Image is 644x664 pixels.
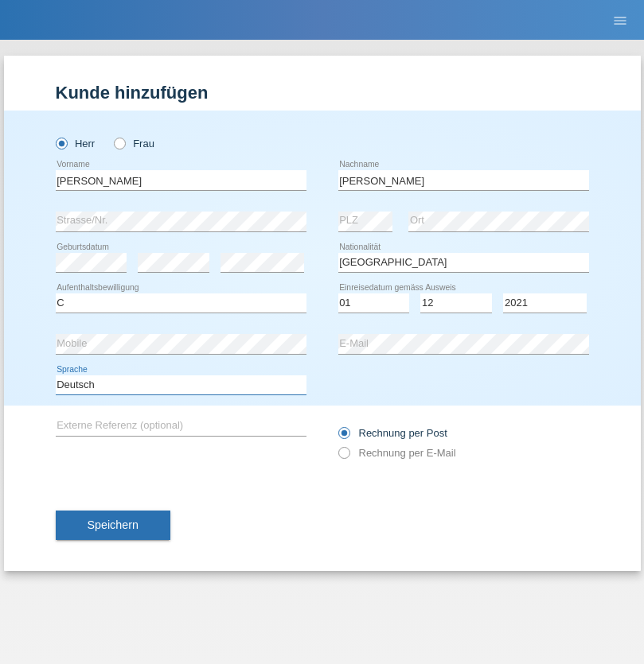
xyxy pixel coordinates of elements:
label: Rechnung per E-Mail [338,447,456,459]
a: menu [604,15,636,25]
label: Rechnung per Post [338,427,447,439]
label: Herr [56,138,96,149]
h1: Kunde hinzufügen [56,83,589,103]
input: Herr [56,138,66,148]
span: Speichern [88,518,139,531]
input: Rechnung per E-Mail [338,447,349,467]
label: Frau [114,138,154,149]
i: menu [612,13,628,29]
input: Frau [114,138,124,148]
input: Rechnung per Post [338,427,349,447]
button: Speichern [56,511,170,541]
